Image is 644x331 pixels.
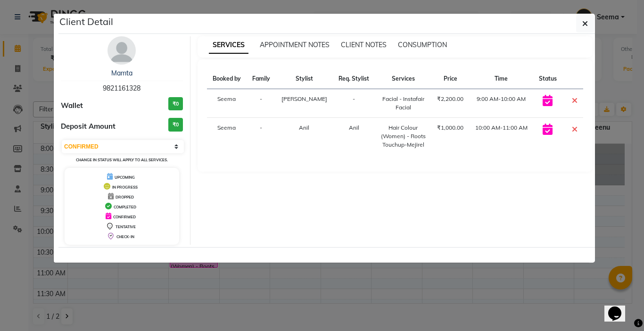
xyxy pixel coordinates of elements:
[604,293,635,322] iframe: chat widget
[431,69,469,89] th: Price
[260,41,330,49] span: APPOINTMENT NOTES
[116,224,136,229] span: TENTATIVE
[112,185,138,190] span: IN PROGRESS
[299,124,309,131] span: Anil
[333,69,375,89] th: Req. Stylist
[207,69,247,89] th: Booked by
[114,205,136,209] span: COMPLETED
[116,195,134,199] span: DROPPED
[333,89,375,118] td: -
[168,97,183,111] h3: ₹0
[59,15,113,29] h5: Client Detail
[398,41,447,49] span: CONSUMPTION
[111,69,132,77] a: Mamta
[380,95,426,112] div: Facial - Instafair Facial
[533,69,562,89] th: Status
[61,121,116,132] span: Deposit Amount
[107,36,136,65] img: avatar
[207,118,247,155] td: Seema
[247,69,276,89] th: Family
[470,118,533,155] td: 10:00 AM-11:00 AM
[116,234,134,239] span: CHECK-IN
[380,124,426,149] div: Hair Colour (Women) - Roots Touchup-Mejirel
[115,175,135,180] span: UPCOMING
[207,89,247,118] td: Seema
[437,124,463,132] div: ₹1,000.00
[209,37,248,54] span: SERVICES
[349,124,359,131] span: Anil
[61,100,83,111] span: Wallet
[281,95,327,102] span: [PERSON_NAME]
[470,69,533,89] th: Time
[247,118,276,155] td: -
[113,215,136,219] span: CONFIRMED
[437,95,463,103] div: ₹2,200.00
[375,69,431,89] th: Services
[247,89,276,118] td: -
[168,118,183,132] h3: ₹0
[341,41,387,49] span: CLIENT NOTES
[276,69,333,89] th: Stylist
[470,89,533,118] td: 9:00 AM-10:00 AM
[103,84,140,92] span: 9821161328
[76,157,168,162] small: Change in status will apply to all services.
